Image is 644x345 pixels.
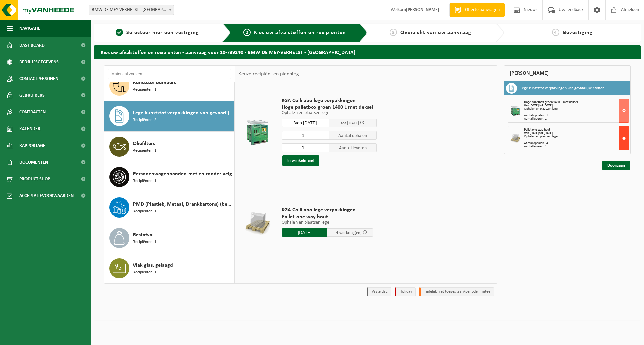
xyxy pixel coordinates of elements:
span: Pallet one way hout [282,213,373,220]
span: Documenten [19,154,48,171]
div: Ophalen en plaatsen lege [524,135,629,138]
span: Bedrijfsgegevens [19,54,59,70]
span: Recipiënten: 1 [133,269,156,276]
input: Selecteer datum [282,119,329,127]
span: Acceptatievoorwaarden [19,187,74,204]
li: Holiday [395,287,416,296]
span: Contactpersonen [19,70,58,87]
p: Ophalen en plaatsen lege [282,111,377,115]
h3: Lege kunststof verpakkingen van gevaarlijke stoffen [520,83,604,94]
span: Vlak glas, gelaagd [133,261,173,269]
li: Tijdelijk niet toegestaan/période limitée [419,287,494,296]
span: KGA Colli abo lege verpakkingen [282,97,377,104]
span: 4 [552,29,559,36]
span: 2 [243,29,251,36]
span: 3 [390,29,397,36]
span: Lege kunststof verpakkingen van gevaarlijke stoffen [133,109,233,117]
span: Aantal leveren [329,143,377,152]
span: Recipiënten: 1 [133,208,156,215]
span: Recipiënten: 1 [133,239,156,245]
a: Doorgaan [602,161,630,170]
span: Restafval [133,231,154,239]
span: Hoge palletbox groen 1400 L met deksel [524,100,578,104]
span: + 4 werkdag(en) [333,231,362,235]
strong: Van [DATE] tot [DATE] [524,131,553,135]
button: Personenwagenbanden met en zonder velg Recipiënten: 1 [104,162,235,192]
span: BMW DE MEY-VERHELST - OOSTENDE [89,5,174,15]
span: Recipiënten: 1 [133,148,156,154]
input: Selecteer datum [282,228,327,237]
li: Vaste dag [367,287,391,296]
a: Offerte aanvragen [449,3,505,17]
h2: Kies uw afvalstoffen en recipiënten - aanvraag voor 10-739240 - BMW DE MEY-VERHELST - [GEOGRAPHIC... [94,45,641,58]
span: Rapportage [19,137,45,154]
span: Personenwagenbanden met en zonder velg [133,170,232,178]
span: Aantal ophalen [329,131,377,140]
button: Restafval Recipiënten: 1 [104,223,235,253]
span: Navigatie [19,20,40,37]
span: Selecteer hier een vestiging [126,30,199,35]
span: Product Shop [19,171,50,187]
span: Overzicht van uw aanvraag [400,30,471,35]
span: Kalender [19,120,40,137]
div: [PERSON_NAME] [504,65,631,81]
div: Keuze recipiënt en planning [235,66,302,82]
button: Lege kunststof verpakkingen van gevaarlijke stoffen Recipiënten: 2 [104,101,235,132]
span: Offerte aanvragen [463,7,501,13]
button: Oliefilters Recipiënten: 1 [104,132,235,162]
a: 1Selecteer hier een vestiging [97,29,217,37]
button: Kunststof bumpers Recipiënten: 1 [104,71,235,101]
div: Aantal leveren: 1 [524,145,629,148]
strong: [PERSON_NAME] [406,7,439,12]
div: Aantal ophalen : 1 [524,114,629,117]
span: Recipiënten: 1 [133,178,156,184]
strong: Van [DATE] tot [DATE] [524,104,553,107]
span: Kunststof bumpers [133,79,176,87]
span: Dashboard [19,37,45,54]
span: Kies uw afvalstoffen en recipiënten [254,30,346,35]
span: KGA Colli abo lege verpakkingen [282,207,373,213]
span: 1 [116,29,123,36]
button: Vlak glas, gelaagd Recipiënten: 1 [104,253,235,283]
span: BMW DE MEY-VERHELST - OOSTENDE [89,5,174,15]
button: In winkelmand [282,155,319,166]
span: Pallet one way hout [524,128,550,132]
span: Hoge palletbox groen 1400 L met deksel [282,104,377,111]
button: PMD (Plastiek, Metaal, Drankkartons) (bedrijven) Recipiënten: 1 [104,192,235,223]
p: Ophalen en plaatsen lege [282,220,373,225]
span: PMD (Plastiek, Metaal, Drankkartons) (bedrijven) [133,200,233,208]
div: Aantal leveren: 1 [524,117,629,121]
span: Recipiënten: 2 [133,117,156,123]
span: tot [DATE] [341,121,359,125]
span: Bevestiging [563,30,593,35]
input: Materiaal zoeken [108,69,231,79]
span: Recipiënten: 1 [133,87,156,93]
span: Contracten [19,104,46,120]
span: Gebruikers [19,87,45,104]
span: Oliefilters [133,140,155,148]
div: Aantal ophalen : 4 [524,142,629,145]
div: Ophalen en plaatsen lege [524,107,629,111]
